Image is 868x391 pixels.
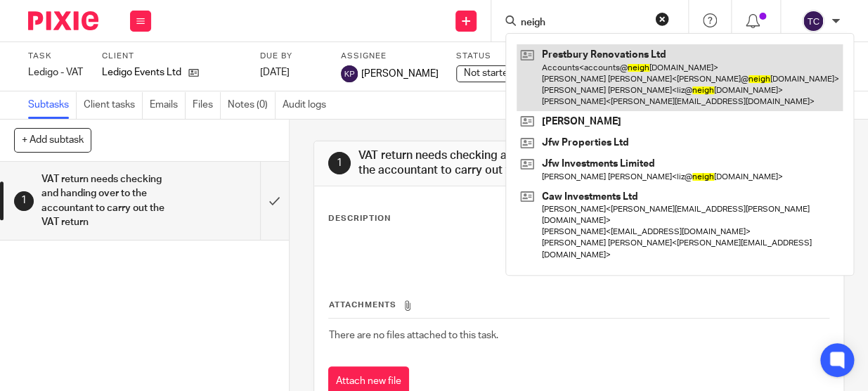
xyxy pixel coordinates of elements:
[102,65,181,79] p: Ledigo Events Ltd
[102,51,242,62] label: Client
[150,91,186,119] a: Emails
[456,51,597,62] label: Status
[328,152,351,174] div: 1
[14,191,34,211] div: 1
[28,91,77,119] a: Subtasks
[84,91,143,119] a: Client tasks
[329,301,396,309] span: Attachments
[260,68,290,77] span: [DATE]
[28,51,84,62] label: Task
[14,128,91,152] button: + Add subtask
[361,67,439,81] span: [PERSON_NAME]
[341,65,358,82] img: svg%3E
[41,169,178,233] h1: VAT return needs checking and handing over to the accountant to carry out the VAT return
[228,91,276,119] a: Notes (0)
[28,11,98,30] img: Pixie
[519,17,646,30] input: Search
[655,12,669,26] button: Clear
[328,213,391,224] p: Description
[260,51,323,62] label: Due by
[329,331,498,340] span: There are no files attached to this task.
[193,91,221,119] a: Files
[341,51,439,62] label: Assignee
[464,68,514,78] span: Not started
[802,10,824,32] img: svg%3E
[283,91,333,119] a: Audit logs
[28,65,84,79] div: Ledigo - VAT
[358,148,609,179] h1: VAT return needs checking and handing over to the accountant to carry out the VAT return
